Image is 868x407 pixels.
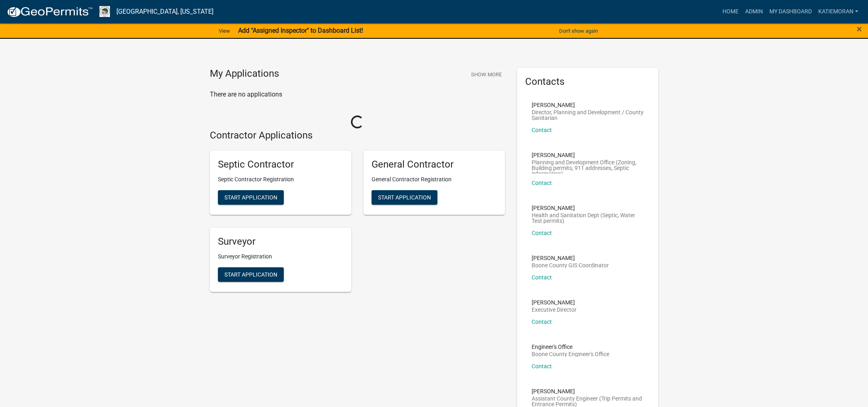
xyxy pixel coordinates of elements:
a: Contact [532,274,552,281]
p: Health and Sanitation Dept (Septic, Water Test permits) [532,212,644,224]
p: [PERSON_NAME] [532,388,644,394]
p: Director, Planning and Development / County Sanitarian [532,109,644,121]
p: General Contractor Registration [372,175,497,184]
p: Assistant County Engineer (Trip Permits and Entrance Permits) [532,396,644,407]
span: × [857,23,862,35]
p: Boone County Engineer's Office [532,351,609,357]
span: Start Application [378,194,431,201]
p: There are no applications [210,90,505,99]
button: Start Application [218,190,284,205]
a: Contact [532,127,552,133]
p: [PERSON_NAME] [532,152,644,158]
img: Boone County, Iowa [99,6,110,17]
a: Contact [532,180,552,186]
p: Engineer's Office [532,344,609,350]
button: Show More [468,68,505,81]
h5: Surveyor [218,236,343,248]
a: Contact [532,230,552,236]
a: View [215,24,233,38]
button: Start Application [372,190,437,205]
p: Boone County GIS Coordinator [532,262,609,268]
a: Home [719,4,742,19]
wm-workflow-list-section: Contractor Applications [210,130,505,298]
p: [PERSON_NAME] [532,102,644,108]
button: Close [857,24,862,34]
h5: Septic Contractor [218,159,343,170]
h4: Contractor Applications [210,130,505,141]
h5: Contacts [525,76,650,88]
p: Executive Director [532,307,577,313]
p: [PERSON_NAME] [532,300,577,305]
a: Contact [532,363,552,369]
p: Surveyor Registration [218,252,343,261]
button: Don't show again [556,24,601,38]
h4: My Applications [210,68,279,80]
a: KatieMoran [815,4,862,19]
p: [PERSON_NAME] [532,205,644,211]
span: Start Application [224,271,277,277]
strong: Add "Assigned Inspector" to Dashboard List! [238,27,363,34]
p: [PERSON_NAME] [532,255,609,261]
p: Planning and Development Office (Zoning, Building permits, 911 addresses, Septic information) [532,159,644,174]
a: Contact [532,319,552,325]
a: Admin [742,4,766,19]
a: My Dashboard [766,4,815,19]
span: Start Application [224,194,277,201]
h5: General Contractor [372,159,497,170]
p: Septic Contractor Registration [218,175,343,184]
a: [GEOGRAPHIC_DATA], [US_STATE] [116,5,213,19]
button: Start Application [218,267,284,282]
